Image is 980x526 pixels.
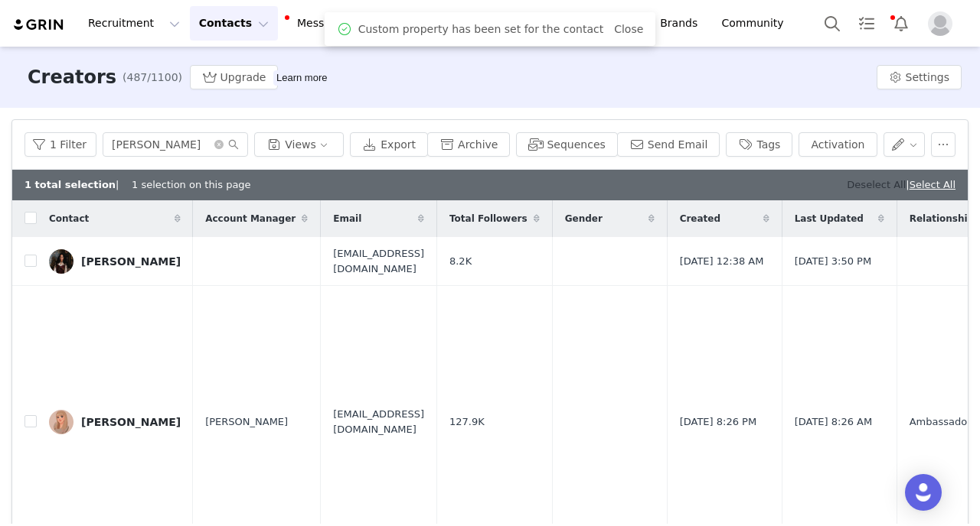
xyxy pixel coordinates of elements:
[190,65,279,89] button: Upgrade
[799,132,877,157] button: Activation
[449,414,485,430] span: 127.9K
[350,132,428,157] button: Export
[49,249,181,274] a: [PERSON_NAME]
[279,6,382,41] button: Messages
[617,132,720,157] button: Send Email
[24,132,96,157] button: 1 Filter
[680,414,756,430] span: [DATE] 8:26 PM
[12,18,66,32] img: grin logo
[449,212,528,226] span: Total Followers
[795,212,864,226] span: Last Updated
[81,255,181,268] div: [PERSON_NAME]
[205,414,288,430] span: [PERSON_NAME]
[726,132,792,157] button: Tags
[122,70,182,86] span: (487/1100)
[795,414,873,430] span: [DATE] 8:26 AM
[214,140,224,149] i: icon: close-circle
[49,212,89,226] span: Contact
[273,70,330,86] div: Tooltip anchor
[205,212,296,226] span: Account Manager
[850,6,884,41] a: Tasks
[333,246,424,276] span: [EMAIL_ADDRESS][DOMAIN_NAME]
[905,474,942,511] div: Open Intercom Messenger
[333,407,424,437] span: [EMAIL_ADDRESS][DOMAIN_NAME]
[228,139,239,150] i: icon: search
[471,6,554,41] button: Content
[103,132,248,157] input: Search...
[383,6,470,41] button: Program
[516,132,617,157] button: Sequences
[614,23,643,35] a: Close
[884,6,918,41] button: Notifications
[333,212,361,226] span: Email
[81,416,181,428] div: [PERSON_NAME]
[79,6,189,41] button: Recruitment
[565,212,603,226] span: Gender
[49,410,181,434] a: [PERSON_NAME]
[427,132,510,157] button: Archive
[24,179,116,190] b: 1 total selection
[928,11,952,36] img: placeholder-profile.jpg
[713,6,800,41] a: Community
[651,6,711,41] a: Brands
[680,212,720,226] span: Created
[190,6,278,41] button: Contacts
[919,11,968,36] button: Profile
[795,254,871,269] span: [DATE] 3:50 PM
[49,249,73,274] img: 3684723b-2b53-4b87-9e07-172767a5dbfe.jpg
[49,410,73,434] img: 0bb53960-640e-47fe-8edd-21f28972437a.jpg
[555,6,650,41] button: Reporting
[24,177,251,193] div: | 1 selection on this page
[449,254,472,269] span: 8.2K
[910,179,955,190] a: Select All
[906,179,955,190] span: |
[877,65,962,89] button: Settings
[358,21,603,37] span: Custom property has been set for the contact
[815,6,849,41] button: Search
[847,179,906,190] a: Deselect All
[680,254,764,269] span: [DATE] 12:38 AM
[28,63,116,91] h3: Creators
[254,132,344,157] button: Views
